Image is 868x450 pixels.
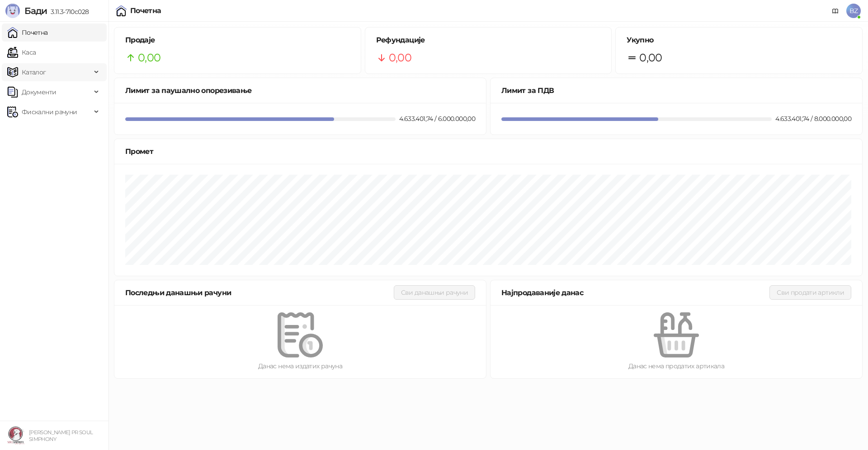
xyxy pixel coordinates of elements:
[22,63,46,81] span: Каталог
[769,285,851,300] button: Сви продати артикли
[47,8,89,16] span: 3.11.3-710c028
[129,361,472,371] div: Данас нема издатих рачуна
[7,427,25,445] img: 64x64-companyLogo-e418d1b2-359f-4ec1-b51f-8de31370409e.png
[7,23,48,42] a: Почетна
[29,429,93,442] small: [PERSON_NAME] PR SOUL SIMPHONY
[501,85,851,96] div: Лимит за ПДВ
[639,49,662,66] span: 0,00
[5,4,20,18] img: Logo
[130,7,161,14] div: Почетна
[376,35,601,46] h5: Рефундације
[138,49,160,66] span: 0,00
[22,103,77,121] span: Фискални рачуни
[389,49,411,66] span: 0,00
[774,114,853,124] div: 4.633.401,74 / 8.000.000,00
[125,85,475,96] div: Лимит за паушално опорезивање
[22,83,56,101] span: Документи
[846,4,861,18] span: BZ
[505,361,848,371] div: Данас нема продатих артикала
[125,35,350,46] h5: Продаје
[397,114,477,124] div: 4.633.401,74 / 6.000.000,00
[394,285,475,300] button: Сви данашњи рачуни
[125,287,394,298] div: Последњи данашњи рачуни
[24,5,47,16] span: Бади
[627,35,851,46] h5: Укупно
[828,4,843,18] a: Документација
[501,287,769,298] div: Најпродаваније данас
[125,146,851,157] div: Промет
[7,43,36,61] a: Каса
